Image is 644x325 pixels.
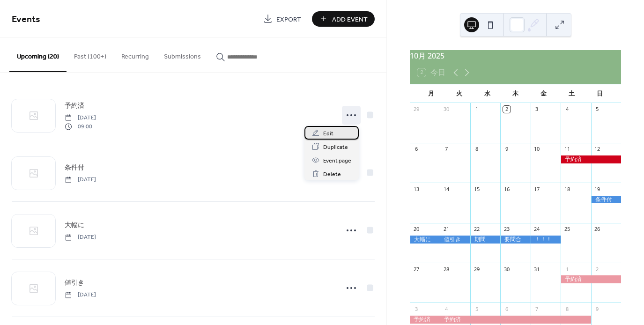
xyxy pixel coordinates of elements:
div: 11 [563,146,570,153]
div: 大幅に [410,236,440,244]
button: Recurring [114,38,156,71]
div: 23 [503,226,510,233]
div: 26 [594,226,601,233]
div: 30 [503,266,510,273]
div: 2 [594,266,601,273]
span: Event page [323,156,351,166]
span: Delete [323,170,341,179]
div: 期間 [470,236,500,244]
div: 2 [503,106,510,113]
div: 13 [413,185,420,192]
div: 19 [594,185,601,192]
span: 09:00 [65,122,96,131]
div: 16 [503,185,510,192]
div: 予約済 [410,316,440,324]
a: 予約済 [65,100,84,111]
div: 5 [473,305,480,312]
div: 18 [563,185,570,192]
div: 6 [413,146,420,153]
div: 土 [557,84,585,103]
div: 金 [529,84,557,103]
div: 15 [473,185,480,192]
a: Export [256,11,308,27]
div: 9 [594,305,601,312]
span: [DATE] [65,233,96,242]
div: 予約済 [561,155,621,163]
div: 31 [533,266,540,273]
button: Past (100+) [67,38,114,71]
button: Add Event [312,11,375,27]
div: 4 [563,106,570,113]
div: 24 [533,226,540,233]
div: 28 [443,266,450,273]
div: 条件付 [591,196,621,204]
div: 25 [563,226,570,233]
button: Submissions [156,38,208,71]
div: 5 [594,106,601,113]
div: 要問合 [500,236,530,244]
div: 予約済 [440,316,591,324]
div: 10 [533,146,540,153]
span: [DATE] [65,291,96,299]
div: 1 [473,106,480,113]
span: Edit [323,129,333,139]
div: 29 [473,266,480,273]
a: 条件付 [65,162,84,173]
div: 値引き [440,236,470,244]
div: 4 [443,305,450,312]
span: 大幅に [65,221,84,230]
div: 21 [443,226,450,233]
span: 値引き [65,278,84,288]
div: 12 [594,146,601,153]
div: 3 [413,305,420,312]
div: 27 [413,266,420,273]
div: 木 [502,84,530,103]
div: 日 [585,84,614,103]
div: 7 [533,305,540,312]
div: 予約済 [561,275,621,283]
span: Export [276,15,301,24]
a: 値引き [65,277,84,288]
span: [DATE] [65,176,96,184]
a: 大幅に [65,220,84,230]
div: 6 [503,305,510,312]
span: Add Event [332,15,368,24]
span: Events [12,10,40,29]
div: 1 [563,266,570,273]
div: 3 [533,106,540,113]
button: Upcoming (20) [9,38,67,72]
div: 14 [443,185,450,192]
div: 7 [443,146,450,153]
span: [DATE] [65,114,96,122]
div: 10月 2025 [410,50,621,61]
div: 22 [473,226,480,233]
div: 8 [473,146,480,153]
div: 8 [563,305,570,312]
div: 水 [474,84,502,103]
div: 17 [533,185,540,192]
div: ！！！ [531,236,561,244]
div: 月 [417,84,445,103]
span: Duplicate [323,142,348,152]
span: 予約済 [65,101,84,111]
div: 9 [503,146,510,153]
div: 火 [445,84,474,103]
div: 29 [413,106,420,113]
div: 20 [413,226,420,233]
div: 30 [443,106,450,113]
span: 条件付 [65,163,84,173]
